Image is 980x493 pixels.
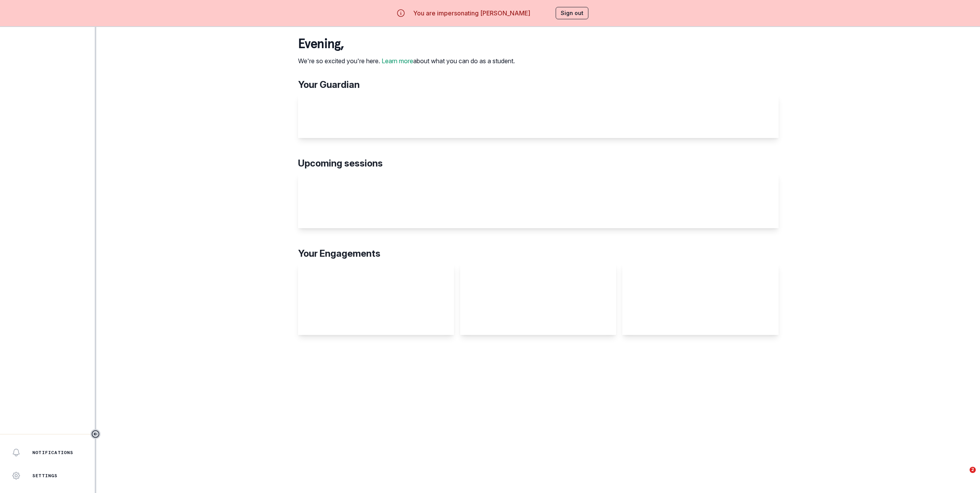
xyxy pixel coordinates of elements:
p: We're so excited you're here. about what you can do as a student. [298,56,515,66]
button: Sign out [556,7,588,19]
button: Toggle sidebar [90,429,101,439]
a: Learn more [382,57,413,65]
p: Settings [32,473,58,479]
p: evening , [298,36,515,52]
p: Notifications [32,449,74,456]
p: Your Guardian [298,78,779,92]
iframe: Intercom live chat [954,467,972,485]
p: Upcoming sessions [298,156,779,170]
span: 2 [970,467,976,473]
p: You are impersonating [PERSON_NAME] [413,8,530,18]
p: Your Engagements [298,247,779,261]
